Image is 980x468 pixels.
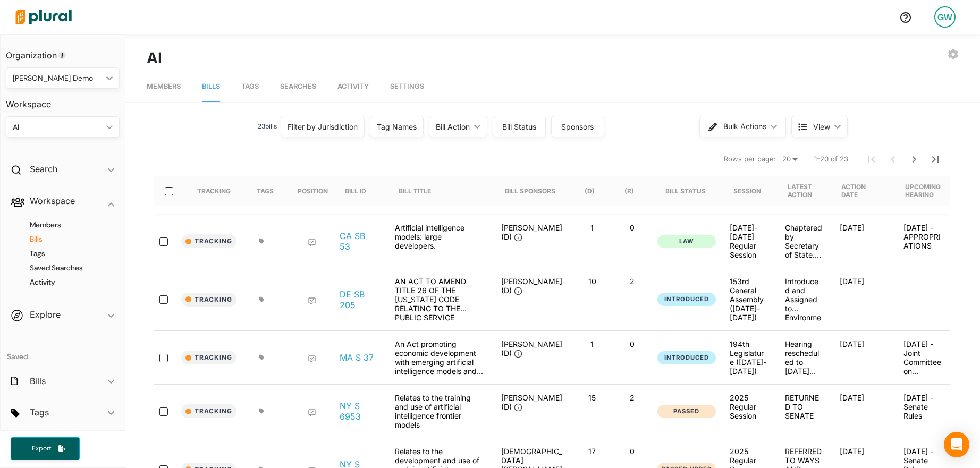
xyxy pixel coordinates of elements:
span: [PERSON_NAME] (D) [501,223,562,241]
div: Relates to the training and use of artificial intelligence frontier models [386,393,493,429]
a: Searches [280,72,316,102]
input: select-row-state-de-153-sb205 [159,295,168,304]
div: Tooltip anchor [57,50,67,60]
div: Add Position Statement [308,355,316,363]
button: Previous Page [882,149,903,170]
button: Tracking [181,293,236,307]
span: Tags [241,82,259,90]
div: Latest Action [788,183,824,199]
button: Introduced [657,351,716,364]
h4: Saved [1,338,125,364]
div: Add Position Statement [308,239,316,247]
button: Last Page [925,149,946,170]
div: Add tags [259,408,265,414]
div: Tracking [197,176,231,206]
input: select-row-state-ma-194th-s37 [159,354,168,362]
a: GW [926,2,964,32]
p: 10 [577,277,608,286]
a: Bills [202,72,220,102]
div: (D) [585,187,595,195]
h2: Tags [30,406,49,418]
span: Searches [280,82,316,90]
a: Settings [390,72,424,102]
div: Session [733,176,771,206]
span: Members [147,82,181,90]
div: Bill Sponsors [505,187,555,195]
div: [PERSON_NAME] Demo [13,73,102,84]
div: Bill Status [500,121,539,132]
div: Action Date [841,183,878,199]
span: Rows per page: [724,154,776,165]
div: Tags [257,187,274,195]
p: 0 [616,339,648,348]
div: [DATE] [831,223,895,259]
div: Position [298,187,328,195]
div: Session [733,187,761,195]
div: Bill Title [399,176,441,206]
p: 2 [616,393,648,402]
div: AN ACT TO AMEND TITLE 26 OF THE [US_STATE] CODE RELATING TO THE PUBLIC SERVICE COMMISSION AND CER... [386,277,493,322]
span: Bulk Actions [723,123,766,130]
a: Activity [16,277,114,287]
p: 15 [577,393,608,402]
h2: Workspace [30,195,75,207]
div: Add Position Statement [308,297,316,305]
div: (R) [624,187,634,195]
div: Artificial intelligence models: large developers. [386,223,493,259]
div: Upcoming Hearing [905,176,950,206]
input: select-row-state-ca-20252026-sb53 [159,237,168,246]
div: Filter by Jurisdiction [288,121,358,132]
div: [DATE] [831,339,895,376]
a: NY S 6953 [340,401,378,422]
h2: Search [30,163,57,175]
div: Bill Status [665,187,706,195]
p: 1 [577,339,608,348]
div: RETURNED TO SENATE [776,393,832,429]
div: Bill ID [345,176,376,206]
p: 0 [616,447,648,456]
span: Bills [202,82,220,90]
span: Export [24,444,58,453]
p: [DATE] - Senate Rules [903,393,942,420]
div: Bill Action [436,121,470,132]
a: Saved Searches [16,263,114,273]
div: AI [13,122,102,133]
span: [PERSON_NAME] (D) [501,393,562,411]
div: (D) [585,176,604,206]
p: [DATE] - Joint Committee on Advanced Information Technology, the Internet and Cybersecurity [903,339,942,376]
h3: Workspace [6,89,120,112]
div: Add Position Statement [308,409,316,417]
button: Introduced [657,293,716,306]
button: Export [11,437,80,460]
div: 153rd General Assembly ([DATE]-[DATE]) [730,277,768,322]
div: Latest Action [788,176,824,206]
span: View [813,121,830,132]
a: CA SB 53 [340,231,378,252]
div: Introduced and Assigned to Environment, Energy & Transportation Committee in Senate [776,277,832,322]
div: Tag Names [377,121,417,132]
a: Activity [337,72,369,102]
div: (R) [624,176,644,206]
span: 1-20 of 23 [814,154,848,165]
div: Upcoming Hearing [905,183,941,199]
button: Next Page [903,149,925,170]
div: Tracking [197,187,231,195]
a: Bills [16,234,114,244]
div: Bill Status [665,176,715,206]
div: Position [298,176,328,206]
div: Chaptered by Secretary of State. Chapter 138, Statutes of 2025. [776,223,832,259]
div: Hearing rescheduled to [DATE] 01:00 PM-05:00 PM in A-2 and Virtual Hearing updated to include Vir... [776,339,832,376]
div: Bill Sponsors [505,176,555,206]
input: select-all-rows [165,187,173,195]
span: 23 bill s [258,122,277,130]
a: Members [16,220,114,230]
div: Bill ID [345,187,366,195]
div: Action Date [841,176,888,206]
h3: Organization [6,40,120,63]
p: 0 [616,223,648,232]
a: Tags [241,72,259,102]
div: 194th Legislature ([DATE]-[DATE]) [730,339,768,376]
